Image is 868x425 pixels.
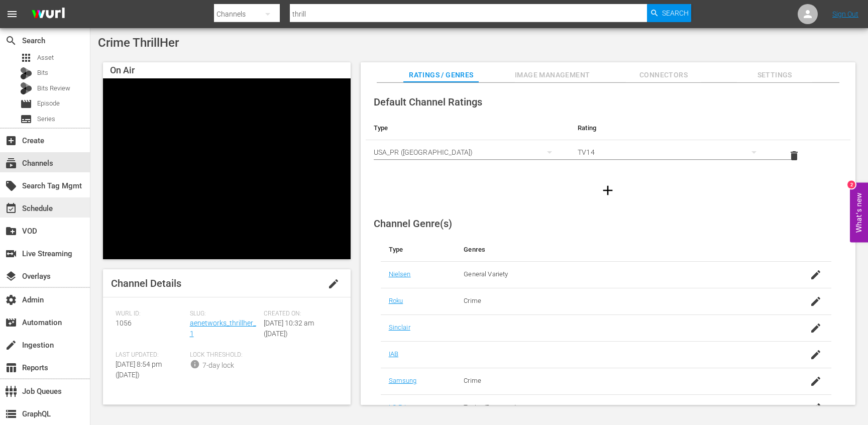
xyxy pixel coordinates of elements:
a: Nielsen [389,270,411,278]
span: Search [5,35,17,47]
a: aenetworks_thrillher_1 [190,319,256,338]
span: Channel Details [111,277,181,289]
span: On Air [110,65,135,75]
button: edit [321,272,346,296]
th: Genres [456,238,781,262]
span: Series [37,114,55,124]
div: TV14 [578,138,766,166]
span: create_new_folder [5,225,17,237]
span: Created On: [264,310,333,318]
span: [DATE] 10:32 am ([DATE]) [264,319,314,338]
span: Search [662,4,689,22]
div: Video Player [103,78,351,259]
span: Admin [5,294,17,306]
img: ans4CAIJ8jUAAAAAAAAAAAAAAAAAAAAAAAAgQb4GAAAAAAAAAAAAAAAAAAAAAAAAJMjXAAAAAAAAAAAAAAAAAAAAAAAAgAT5G... [24,3,72,26]
span: delete [788,150,800,162]
span: Connectors [626,69,701,81]
button: Search [647,4,691,22]
span: Ingestion [5,339,17,351]
span: Automation [5,316,17,329]
th: Type [381,238,456,262]
a: IAB [389,350,398,358]
th: Rating [570,116,774,140]
span: Image Management [515,69,590,81]
span: Settings [737,69,812,81]
span: 1056 [116,319,132,327]
a: Sign Out [832,10,858,18]
span: Episode [37,98,60,109]
span: Default Channel Ratings [374,96,482,108]
span: Last Updated: [116,351,185,359]
span: edit [328,278,340,290]
span: Channel Genre(s) [374,218,452,230]
span: [DATE] 8:54 pm ([DATE]) [116,360,162,379]
span: Wurl ID: [116,310,185,318]
span: Crime ThrillHer [98,36,179,50]
span: Bits Review [37,83,70,93]
span: Asset [20,52,32,64]
span: Channels [5,157,17,169]
span: Series [20,113,32,125]
span: Lock Threshold: [190,351,259,359]
span: Reports [5,362,17,374]
a: Roku [389,297,403,304]
table: simple table [366,116,850,171]
span: Schedule [5,202,17,215]
th: Type [366,116,570,140]
a: LG Primary [389,403,421,411]
span: Job Queues [5,385,17,397]
button: Open Feedback Widget [850,183,868,243]
div: Bits [20,67,32,79]
span: Live Streaming [5,248,17,260]
div: 7-day lock [202,360,234,371]
span: GraphQL [5,408,17,420]
span: Search Tag Mgmt [5,180,17,192]
a: Sinclair [389,324,410,331]
span: info [190,359,200,369]
span: Bits [37,68,48,78]
span: Create [5,135,17,147]
span: Slug: [190,310,259,318]
button: delete [782,144,806,168]
span: Ratings / Genres [403,69,479,81]
span: menu [6,8,18,20]
span: Overlays [5,270,17,282]
span: Episode [20,98,32,110]
div: USA_PR ([GEOGRAPHIC_DATA]) [374,138,562,166]
span: Asset [37,53,54,63]
div: 2 [847,181,855,189]
div: Bits Review [20,82,32,94]
a: Samsung [389,377,417,384]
